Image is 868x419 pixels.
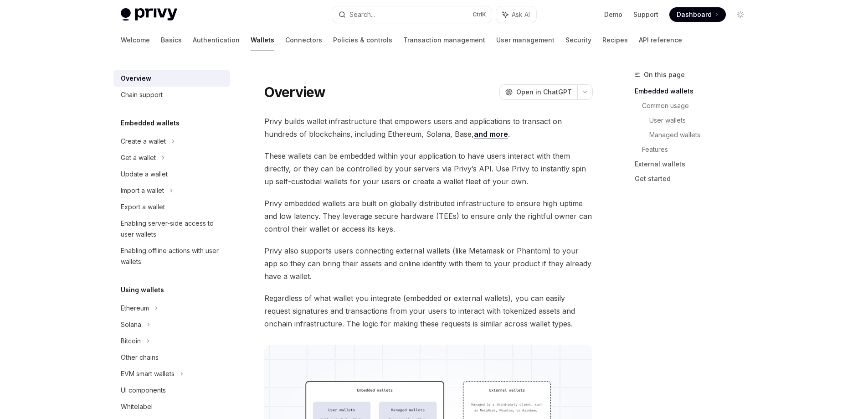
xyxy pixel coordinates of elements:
[677,10,712,19] span: Dashboard
[264,150,593,188] span: These wallets can be embedded within your application to have users interact with them directly, ...
[644,69,685,80] span: On this page
[121,245,225,267] div: Enabling offline actions with user wallets
[121,385,166,396] div: UI components
[121,29,150,51] a: Welcome
[516,88,572,97] span: Open in ChatGPT
[121,401,153,412] div: Whitelabel
[121,152,156,163] div: Get a wallet
[512,10,530,19] span: Ask AI
[264,84,326,100] h1: Overview
[333,29,392,51] a: Policies & controls
[635,157,755,171] a: External wallets
[121,285,164,295] h5: Using wallets
[121,319,141,330] div: Solana
[121,73,151,84] div: Overview
[121,202,165,212] div: Export a wallet
[635,84,755,98] a: Embedded wallets
[264,115,593,140] span: Privy builds wallet infrastructure that empowers users and applications to transact on hundreds o...
[121,136,166,147] div: Create a wallet
[403,29,485,51] a: Transaction management
[649,128,755,142] a: Managed wallets
[113,349,230,366] a: Other chains
[161,29,182,51] a: Basics
[121,303,149,314] div: Ethereum
[121,352,159,363] div: Other chains
[264,197,593,235] span: Privy embedded wallets are built on globally distributed infrastructure to ensure high uptime and...
[121,368,175,379] div: EVM smart wallets
[669,7,726,22] a: Dashboard
[642,142,755,157] a: Features
[604,10,622,19] a: Demo
[639,29,682,51] a: API reference
[349,9,375,20] div: Search...
[121,89,163,100] div: Chain support
[285,29,322,51] a: Connectors
[264,244,593,283] span: Privy also supports users connecting external wallets (like Metamask or Phantom) to your app so t...
[113,87,230,103] a: Chain support
[113,398,230,415] a: Whitelabel
[113,243,230,270] a: Enabling offline actions with user wallets
[473,11,486,18] span: Ctrl K
[499,84,577,100] button: Open in ChatGPT
[121,336,141,347] div: Bitcoin
[565,29,591,51] a: Security
[474,129,508,139] a: and more
[264,292,593,330] span: Regardless of what wallet you integrate (embedded or external wallets), you can easily request si...
[121,169,168,180] div: Update a wallet
[642,98,755,113] a: Common usage
[113,199,230,215] a: Export a wallet
[121,8,177,21] img: light logo
[633,10,658,19] a: Support
[496,29,555,51] a: User management
[113,70,230,87] a: Overview
[649,113,755,128] a: User wallets
[193,29,240,51] a: Authentication
[496,6,536,23] button: Ask AI
[113,382,230,398] a: UI components
[733,7,748,22] button: Toggle dark mode
[121,185,164,196] div: Import a wallet
[602,29,628,51] a: Recipes
[113,215,230,243] a: Enabling server-side access to user wallets
[121,218,225,240] div: Enabling server-side access to user wallets
[121,118,180,129] h5: Embedded wallets
[113,166,230,182] a: Update a wallet
[635,171,755,186] a: Get started
[332,6,492,23] button: Search...CtrlK
[251,29,274,51] a: Wallets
